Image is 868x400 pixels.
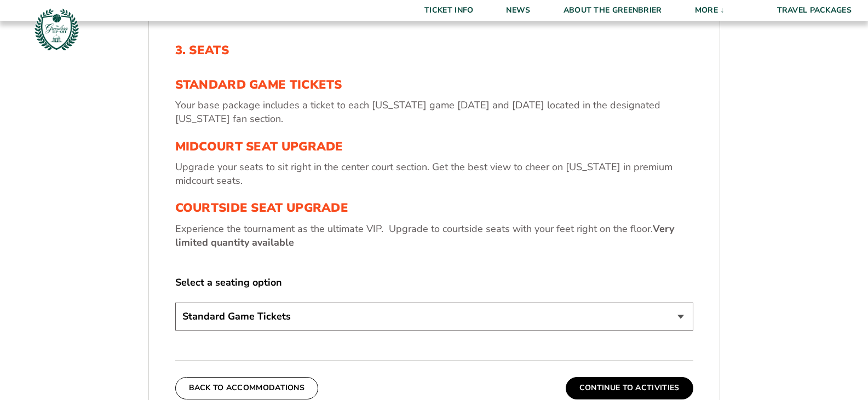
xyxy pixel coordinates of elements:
h3: Courtside Seat Upgrade [175,201,693,215]
button: Back To Accommodations [175,377,319,399]
h2: 3. Seats [175,43,693,57]
p: Your base package includes a ticket to each [US_STATE] game [DATE] and [DATE] located in the desi... [175,98,693,126]
label: Select a seating option [175,276,693,289]
img: Greenbrier Tip-Off [33,5,81,53]
p: Experience the tournament as the ultimate VIP. Upgrade to courtside seats with your feet right on... [175,222,693,250]
button: Continue To Activities [566,377,693,399]
h3: Standard Game Tickets [175,78,693,92]
strong: Very limited quantity available [175,222,674,249]
p: Upgrade your seats to sit right in the center court section. Get the best view to cheer on [US_ST... [175,160,693,188]
h3: Midcourt Seat Upgrade [175,140,693,154]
